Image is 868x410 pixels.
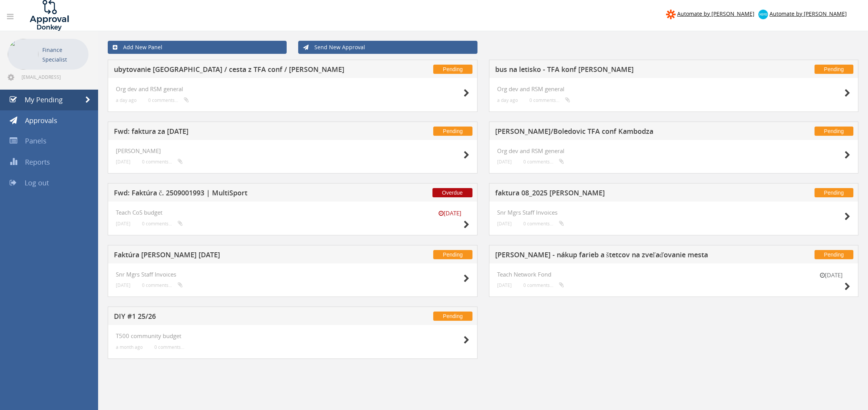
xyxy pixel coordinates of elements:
h5: faktura 08_2025 [PERSON_NAME] [495,189,745,199]
small: 0 comments... [523,282,564,288]
small: [DATE] [116,159,130,165]
small: a day ago [116,97,137,103]
h5: ubytovanie [GEOGRAPHIC_DATA] / cesta z TFA conf / [PERSON_NAME] [114,66,364,75]
small: 0 comments... [154,344,184,350]
small: a day ago [497,97,518,103]
small: 0 comments... [529,97,570,103]
small: 0 comments... [142,221,183,227]
p: Finance Specialist [42,45,85,64]
h4: Org dev and RSM general [497,86,851,92]
span: Reports [25,157,50,167]
h4: T500 community budget [116,333,469,339]
h4: Teach CoS budget [116,209,469,216]
small: 0 comments... [142,282,183,288]
small: a month ago [116,344,143,350]
span: [EMAIL_ADDRESS][DOMAIN_NAME] [22,74,87,80]
small: 0 comments... [148,97,189,103]
h4: Org dev and RSM general [116,86,469,92]
small: [DATE] [116,221,130,227]
h5: [PERSON_NAME] - nákup farieb a štetcov na zveľaďovanie mesta [495,251,745,261]
h5: DIY #1 25/26 [114,313,364,322]
span: Overdue [432,188,472,197]
span: My Pending [25,95,63,104]
h5: Fwd: faktura za [DATE] [114,128,364,137]
small: [DATE] [431,209,469,217]
span: Panels [25,136,47,145]
small: 0 comments... [523,221,564,227]
h5: Faktúra [PERSON_NAME] [DATE] [114,251,364,261]
small: 0 comments... [142,159,183,165]
h4: Org dev and RSM general [497,148,851,154]
span: Pending [433,250,472,259]
span: Pending [815,250,853,259]
span: Pending [815,188,853,197]
small: [DATE] [812,271,850,279]
h5: [PERSON_NAME]/Boledovic TFA conf Kambodza [495,128,745,137]
span: Pending [433,65,472,74]
h5: bus na letisko - TFA konf [PERSON_NAME] [495,66,745,75]
small: [DATE] [497,159,512,165]
span: Pending [815,127,853,136]
span: Automate by [PERSON_NAME] [770,10,847,17]
small: [DATE] [497,282,512,288]
span: Automate by [PERSON_NAME] [677,10,754,17]
small: 0 comments... [523,159,564,165]
h4: Snr Mgrs Staff Invoices [116,271,469,278]
h4: [PERSON_NAME] [116,148,469,154]
a: Send New Approval [298,41,477,54]
h4: Teach Network Fond [497,271,851,278]
small: [DATE] [116,282,130,288]
small: [DATE] [497,221,512,227]
span: Pending [433,312,472,321]
span: Approvals [25,116,57,125]
span: Pending [815,65,853,74]
h4: Snr Mgrs Staff Invoices [497,209,851,216]
span: Log out [25,178,49,187]
h5: Fwd: Faktúra č. 2509001993 | MultiSport [114,189,364,199]
span: Pending [433,127,472,136]
img: zapier-logomark.png [666,10,676,19]
a: Add New Panel [108,41,287,54]
img: xero-logo.png [758,10,768,19]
